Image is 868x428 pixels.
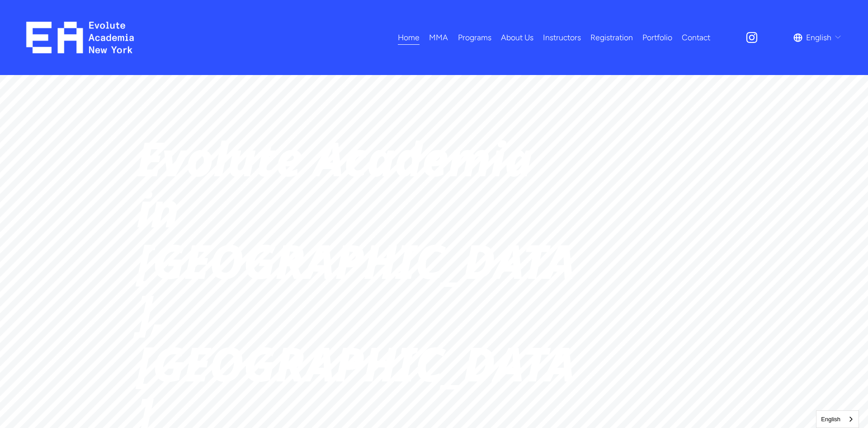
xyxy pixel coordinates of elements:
[745,31,759,44] a: Instagram
[816,410,859,428] aside: Language selected: English
[501,29,533,45] a: About Us
[429,29,448,45] a: folder dropdown
[26,22,134,53] img: EA
[806,30,831,45] span: English
[429,30,448,45] span: MMA
[642,29,672,45] a: Portfolio
[458,30,491,45] span: Programs
[398,29,420,45] a: Home
[816,411,859,428] a: English
[543,29,581,45] a: Instructors
[458,29,491,45] a: folder dropdown
[793,29,842,45] div: language picker
[682,29,710,45] a: Contact
[590,29,633,45] a: Registration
